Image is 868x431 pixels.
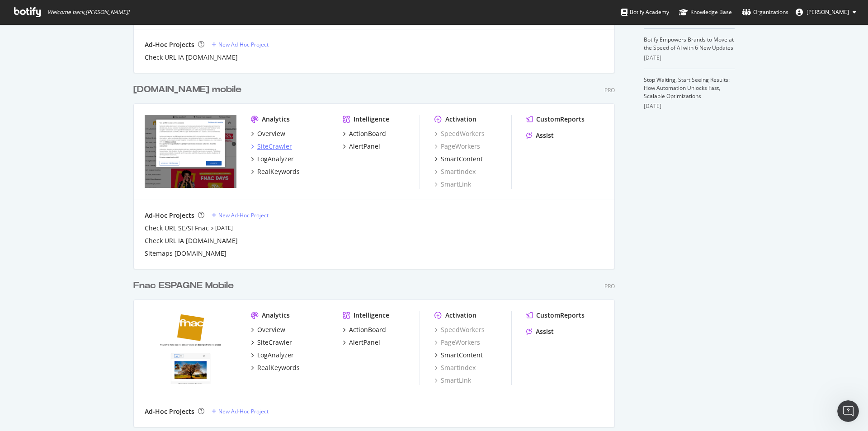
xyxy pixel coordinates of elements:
a: PageWorkers [434,142,480,151]
a: ActionBoard [343,325,386,334]
div: [DOMAIN_NAME] mobile [133,83,241,96]
a: Stop Waiting, Start Seeing Results: How Automation Unlocks Fast, Scalable Optimizations [644,76,730,100]
div: Assist [536,131,554,140]
div: LogAnalyzer [257,155,294,164]
a: SpeedWorkers [434,325,485,334]
a: Check URL IA [DOMAIN_NAME] [145,236,238,245]
a: ActionBoard [343,129,386,138]
a: SiteCrawler [251,142,292,151]
img: fnac.es [145,311,236,384]
div: Analytics [262,311,290,320]
a: Fnac ESPAGNE Mobile [133,279,237,292]
img: www.fnac.com/ [145,115,236,188]
a: SmartContent [434,351,483,360]
iframe: Intercom live chat [837,400,859,422]
div: Organizations [742,8,788,17]
div: Overview [257,325,285,334]
a: New Ad-Hoc Project [212,211,269,219]
a: [DATE] [215,224,233,232]
a: AlertPanel [343,338,380,347]
a: Botify Empowers Brands to Move at the Speed of AI with 6 New Updates [644,36,734,52]
button: [PERSON_NAME] [788,5,863,19]
a: New Ad-Hoc Project [212,41,269,48]
div: [DATE] [644,102,735,110]
a: Assist [526,131,554,140]
div: SmartContent [441,351,483,360]
a: RealKeywords [251,167,300,176]
div: New Ad-Hoc Project [218,211,269,219]
a: SpeedWorkers [434,129,485,138]
div: LogAnalyzer [257,351,294,360]
div: AlertPanel [349,142,380,151]
div: Assist [536,327,554,336]
div: SmartContent [441,155,483,164]
div: Analytics [262,115,290,124]
a: CustomReports [526,115,585,124]
div: [DATE] [644,54,735,62]
a: RealKeywords [251,363,300,372]
a: SmartIndex [434,363,476,372]
div: RealKeywords [257,167,300,176]
div: SiteCrawler [257,338,292,347]
div: Fnac ESPAGNE Mobile [133,279,234,292]
div: Botify Academy [621,8,669,17]
a: Sitemaps [DOMAIN_NAME] [145,249,226,258]
a: PageWorkers [434,338,480,347]
div: CustomReports [536,115,585,124]
div: Ad-Hoc Projects [145,211,194,220]
a: Assist [526,327,554,336]
a: New Ad-Hoc Project [212,408,269,415]
a: SmartLink [434,376,471,385]
a: SmartLink [434,180,471,189]
a: AlertPanel [343,142,380,151]
a: Check URL SE/SI Fnac [145,224,209,233]
div: ActionBoard [349,325,386,334]
span: Simon Alixant [807,8,849,16]
span: Welcome back, [PERSON_NAME] ! [47,9,129,16]
a: LogAnalyzer [251,155,294,164]
a: SmartIndex [434,167,476,176]
div: Intelligence [354,311,389,320]
div: New Ad-Hoc Project [218,408,269,415]
div: Overview [257,129,285,138]
div: AlertPanel [349,338,380,347]
div: Ad-Hoc Projects [145,407,194,416]
div: CustomReports [536,311,585,320]
div: ActionBoard [349,129,386,138]
div: Activation [445,311,476,320]
div: Pro [604,86,615,94]
a: Check URL IA [DOMAIN_NAME] [145,53,238,62]
div: RealKeywords [257,363,300,372]
a: [DOMAIN_NAME] mobile [133,83,245,96]
div: Intelligence [354,115,389,124]
div: Activation [445,115,476,124]
div: New Ad-Hoc Project [218,41,269,48]
div: Ad-Hoc Projects [145,40,194,49]
a: Overview [251,325,285,334]
a: LogAnalyzer [251,351,294,360]
a: CustomReports [526,311,585,320]
a: Overview [251,129,285,138]
div: Pro [604,282,615,290]
a: SmartContent [434,155,483,164]
div: SiteCrawler [257,142,292,151]
div: Knowledge Base [679,8,732,17]
a: SiteCrawler [251,338,292,347]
